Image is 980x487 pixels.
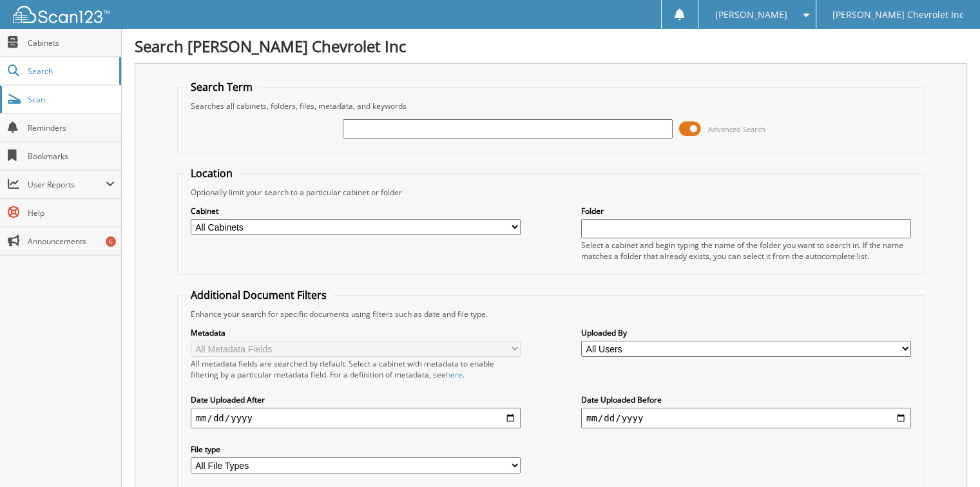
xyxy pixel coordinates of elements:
[106,236,116,247] div: 6
[581,240,911,262] div: Select a cabinet and begin typing the name of the folder you want to search in. If the name match...
[581,205,911,216] label: Folder
[184,166,239,180] legend: Location
[191,444,521,455] label: File type
[184,187,918,198] div: Optionally limit your search to a particular cabinet or folder
[28,207,115,218] span: Help
[916,425,980,487] iframe: Chat Widget
[184,309,918,320] div: Enhance your search for specific documents using filters such as date and file type.
[191,327,521,338] label: Metadata
[28,94,115,105] span: Scan
[135,35,967,57] h1: Search [PERSON_NAME] Chevrolet Inc
[708,124,765,134] span: Advanced Search
[191,205,521,216] label: Cabinet
[191,358,521,380] div: All metadata fields are searched by default. Select a cabinet with metadata to enable filtering b...
[13,6,110,23] img: scan123-logo-white.svg
[581,394,911,405] label: Date Uploaded Before
[581,327,911,338] label: Uploaded By
[28,37,115,48] span: Cabinets
[191,394,521,405] label: Date Uploaded After
[28,122,115,133] span: Reminders
[832,11,964,19] span: [PERSON_NAME] Chevrolet Inc
[581,408,911,428] input: end
[191,408,521,428] input: start
[184,80,259,94] legend: Search Term
[28,151,115,162] span: Bookmarks
[184,100,918,111] div: Searches all cabinets, folders, files, metadata, and keywords
[28,66,113,77] span: Search
[28,236,115,247] span: Announcements
[446,369,463,380] a: here
[184,288,333,302] legend: Additional Document Filters
[715,11,787,19] span: [PERSON_NAME]
[28,179,106,190] span: User Reports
